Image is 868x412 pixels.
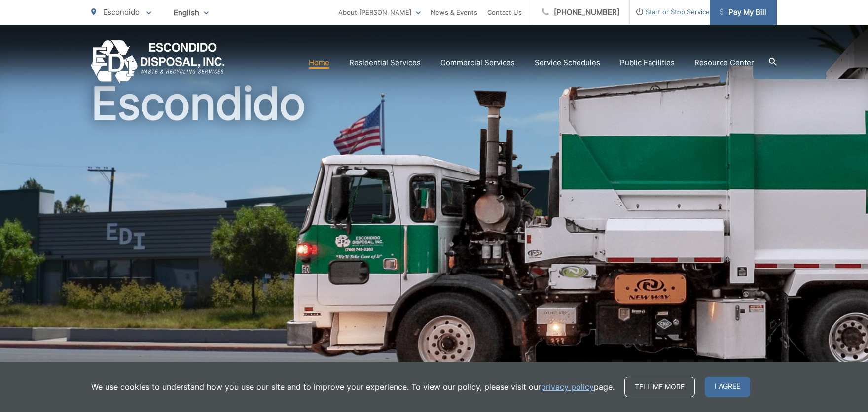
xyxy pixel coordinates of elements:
span: English [166,4,216,21]
a: Home [309,57,329,69]
a: Residential Services [349,57,421,69]
a: privacy policy [541,381,594,393]
span: Pay My Bill [720,6,766,18]
a: Tell me more [624,377,695,397]
a: Public Facilities [620,57,675,69]
h1: Escondido [91,79,777,391]
a: Resource Center [694,57,754,69]
p: We use cookies to understand how you use our site and to improve your experience. To view our pol... [91,381,615,393]
a: News & Events [431,6,477,18]
a: Service Schedules [535,57,600,69]
a: Contact Us [487,6,522,18]
a: About [PERSON_NAME] [338,6,421,18]
a: Commercial Services [440,57,515,69]
span: Escondido [103,7,140,17]
a: EDCD logo. Return to the homepage. [91,40,225,84]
